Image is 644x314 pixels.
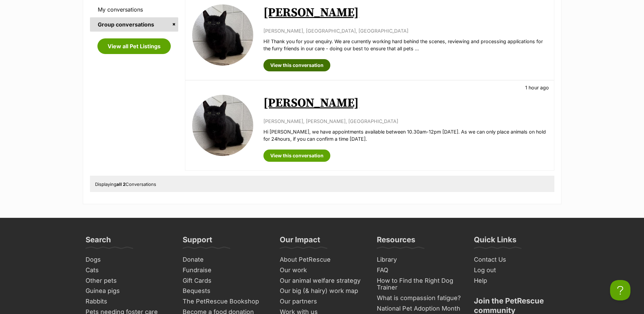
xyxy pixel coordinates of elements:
a: What is compassion fatigue? [374,293,464,303]
h3: Support [183,235,212,248]
a: Our work [277,265,367,276]
a: The PetRescue Bookshop [180,296,270,307]
a: Guinea pigs [83,286,173,296]
a: My conversations [90,2,179,17]
a: Log out [471,265,562,276]
a: Other pets [83,276,173,286]
a: View this conversation [263,150,330,162]
a: Donate [180,255,270,265]
a: Dogs [83,255,173,265]
a: Our animal welfare strategy [277,276,367,286]
p: Hi! Thank you for your enquiry. We are currently working hard behind the scenes, reviewing and pr... [263,38,547,52]
iframe: Help Scout Beacon - Open [610,280,630,300]
a: View all Pet Listings [97,38,171,54]
a: Library [374,255,464,265]
a: About PetRescue [277,255,367,265]
a: Group conversations [90,17,179,32]
a: [PERSON_NAME] [263,5,359,20]
p: 1 hour ago [525,84,549,91]
p: Hi [PERSON_NAME], we have appointments available between 10.30am-12pm [DATE]. As we can only plac... [263,128,547,143]
a: Help [471,276,562,286]
a: Gift Cards [180,276,270,286]
a: Bequests [180,286,270,296]
a: National Pet Adoption Month [374,303,464,314]
strong: all 2 [116,181,126,187]
a: View this conversation [263,59,330,71]
a: Our partners [277,296,367,307]
h3: Search [86,235,111,248]
img: Aragon [192,4,253,66]
p: [PERSON_NAME], [GEOGRAPHIC_DATA], [GEOGRAPHIC_DATA] [263,27,547,34]
p: [PERSON_NAME], [PERSON_NAME], [GEOGRAPHIC_DATA] [263,118,547,125]
a: [PERSON_NAME] [263,95,359,111]
a: Cats [83,265,173,276]
h3: Our Impact [280,235,320,248]
a: Rabbits [83,296,173,307]
h3: Quick Links [474,235,516,248]
img: Aragon [192,95,253,156]
a: FAQ [374,265,464,276]
a: Our big (& hairy) work map [277,286,367,296]
h3: Resources [377,235,415,248]
a: How to Find the Right Dog Trainer [374,276,464,293]
a: Contact Us [471,255,562,265]
a: Fundraise [180,265,270,276]
span: Displaying Conversations [95,181,156,187]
